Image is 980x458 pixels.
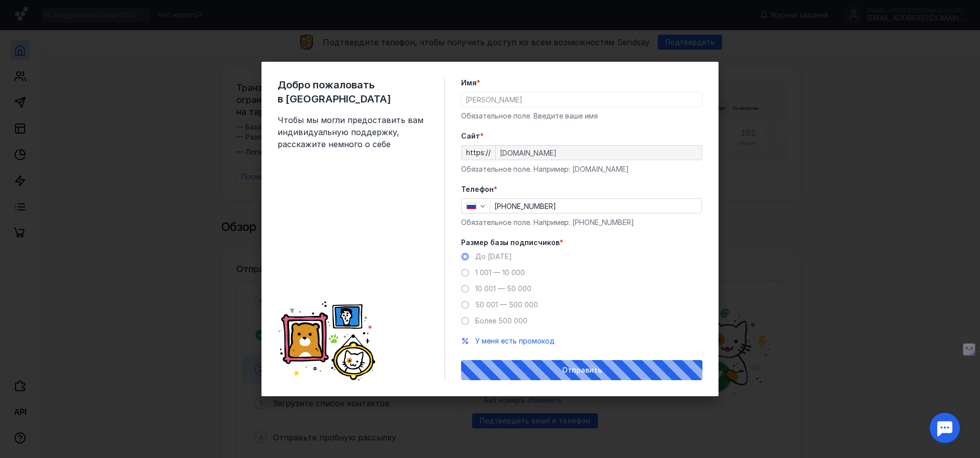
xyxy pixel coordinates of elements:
div: Обязательное поле. Введите ваше имя [461,111,702,121]
span: Cайт [461,131,480,141]
span: Чтобы мы могли предоставить вам индивидуальную поддержку, расскажите немного о себе [278,114,428,150]
button: У меня есть промокод [475,336,555,346]
span: У меня есть промокод [475,336,555,345]
span: Телефон [461,184,494,194]
span: Имя [461,78,477,88]
span: Добро пожаловать в [GEOGRAPHIC_DATA] [278,78,428,106]
div: Обязательное поле. Например: [DOMAIN_NAME] [461,164,702,174]
span: Размер базы подписчиков [461,238,560,248]
div: Обязательное поле. Например: [PHONE_NUMBER] [461,217,702,227]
